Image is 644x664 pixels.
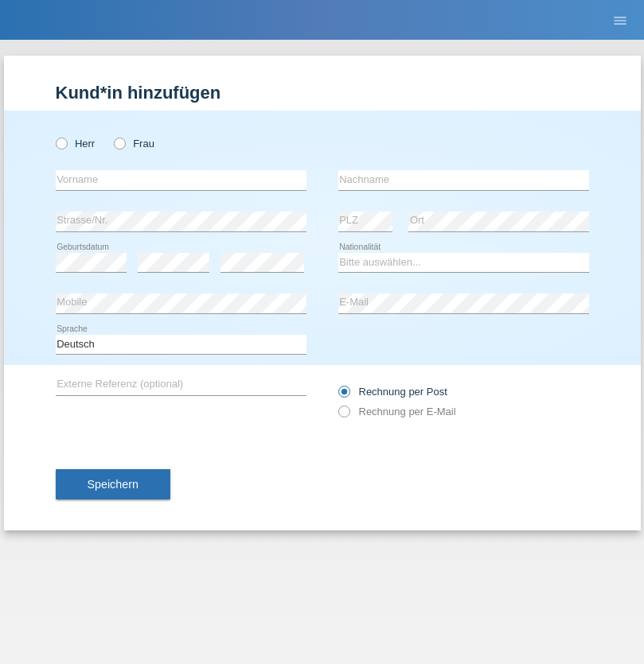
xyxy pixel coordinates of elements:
a: menu [604,15,636,25]
label: Herr [56,138,96,149]
label: Rechnung per E-Mail [338,406,456,417]
button: Speichern [56,469,170,499]
input: Rechnung per Post [338,386,349,406]
input: Rechnung per E-Mail [338,406,349,425]
h1: Kund*in hinzufügen [56,83,589,103]
input: Herr [56,138,66,148]
span: Speichern [88,478,139,491]
label: Frau [114,138,154,149]
label: Rechnung per Post [338,386,447,398]
i: menu [612,13,628,29]
input: Frau [114,138,124,148]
